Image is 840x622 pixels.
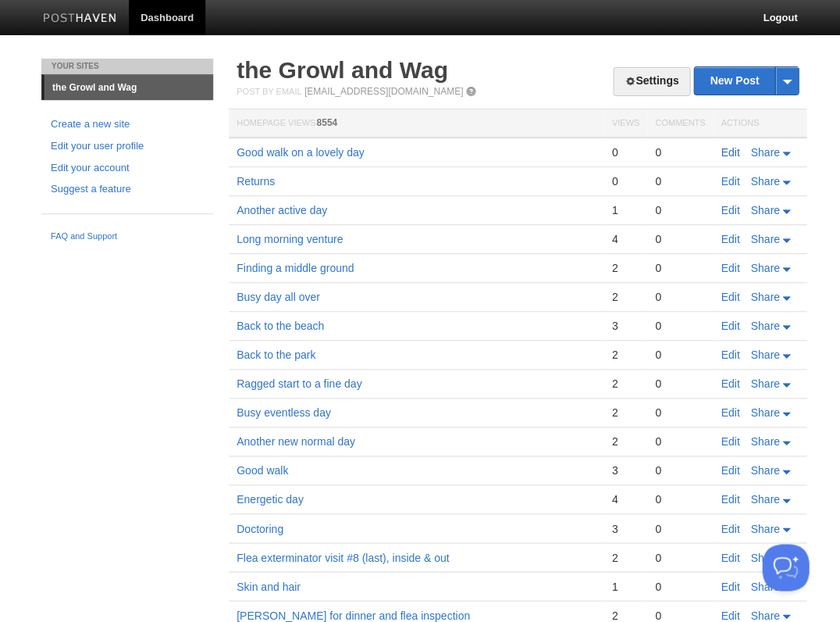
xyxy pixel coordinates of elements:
[750,609,779,621] span: Share
[613,67,690,96] a: Settings
[721,609,739,621] a: Edit
[647,109,713,138] th: Comments
[750,146,779,159] span: Share
[721,464,739,477] a: Edit
[611,174,639,188] div: 0
[51,160,204,177] a: Edit your account
[762,544,809,591] iframe: Help Scout Beacon - Open
[237,609,470,621] a: [PERSON_NAME] for dinner and flea inspection
[611,521,639,535] div: 3
[237,349,315,361] a: Back to the park
[43,13,117,25] img: Posthaven-bar
[237,435,355,448] a: Another new normal day
[721,493,739,506] a: Edit
[611,377,639,391] div: 2
[611,290,639,304] div: 2
[750,406,779,419] span: Share
[611,348,639,362] div: 2
[237,580,301,592] a: Skin and hair
[603,109,646,138] th: Views
[655,406,705,420] div: 0
[611,319,639,333] div: 3
[611,203,639,217] div: 1
[721,233,739,245] a: Edit
[721,349,739,361] a: Edit
[750,493,779,506] span: Share
[237,87,301,96] span: Post by Email
[721,320,739,332] a: Edit
[237,233,343,245] a: Long morning venture
[655,550,705,564] div: 0
[750,349,779,361] span: Share
[655,463,705,477] div: 0
[750,551,779,563] span: Share
[237,522,283,534] a: Doctoring
[655,492,705,506] div: 0
[655,608,705,622] div: 0
[237,551,449,563] a: Flea exterminator visit #8 (last), inside & out
[655,579,705,593] div: 0
[611,145,639,159] div: 0
[721,435,739,448] a: Edit
[237,146,364,159] a: Good walk on a lovely day
[721,551,739,563] a: Edit
[655,290,705,304] div: 0
[237,464,288,477] a: Good walk
[237,204,327,216] a: Another active day
[237,493,304,506] a: Energetic day
[655,348,705,362] div: 0
[750,377,779,390] span: Share
[750,233,779,245] span: Share
[655,232,705,246] div: 0
[611,608,639,622] div: 2
[51,116,204,133] a: Create a new site
[655,145,705,159] div: 0
[750,580,779,592] span: Share
[611,463,639,477] div: 3
[750,320,779,332] span: Share
[237,175,275,188] a: Returns
[611,406,639,420] div: 2
[655,434,705,449] div: 0
[750,175,779,188] span: Share
[51,230,204,244] a: FAQ and Support
[611,550,639,564] div: 2
[655,377,705,391] div: 0
[51,138,204,155] a: Edit your user profile
[237,57,448,83] a: the Growl and Wag
[750,435,779,448] span: Share
[316,117,337,128] span: 8554
[750,522,779,534] span: Share
[229,109,603,138] th: Homepage Views
[721,406,739,419] a: Edit
[611,261,639,275] div: 2
[237,262,354,274] a: Finding a middle ground
[721,377,739,390] a: Edit
[655,174,705,188] div: 0
[721,522,739,534] a: Edit
[304,86,463,97] a: [EMAIL_ADDRESS][DOMAIN_NAME]
[721,175,739,188] a: Edit
[611,492,639,506] div: 4
[694,67,798,95] a: New Post
[237,291,320,303] a: Busy day all over
[611,232,639,246] div: 4
[237,320,324,332] a: Back to the beach
[44,75,213,100] a: the Growl and Wag
[237,406,331,419] a: Busy eventless day
[713,109,806,138] th: Actions
[721,291,739,303] a: Edit
[655,521,705,535] div: 0
[750,291,779,303] span: Share
[721,580,739,592] a: Edit
[655,203,705,217] div: 0
[51,181,204,198] a: Suggest a feature
[655,319,705,333] div: 0
[750,464,779,477] span: Share
[721,262,739,274] a: Edit
[237,377,361,390] a: Ragged start to a fine day
[750,262,779,274] span: Share
[41,59,213,74] li: Your Sites
[721,146,739,159] a: Edit
[655,261,705,275] div: 0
